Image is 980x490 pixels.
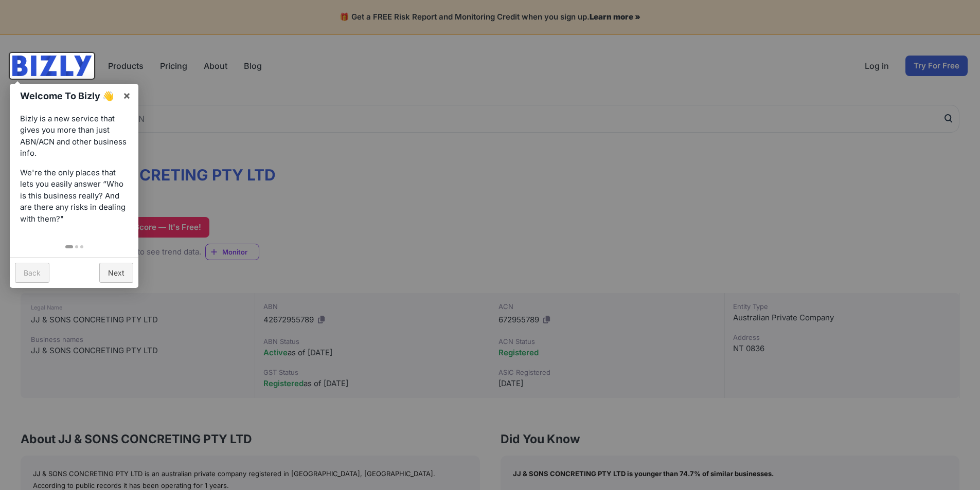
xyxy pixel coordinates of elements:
[20,113,128,159] p: Bizly is a new service that gives you more than just ABN/ACN and other business info.
[20,89,117,103] h1: Welcome To Bizly 👋
[20,167,128,225] p: We're the only places that lets you easily answer “Who is this business really? And are there any...
[15,263,49,283] a: Back
[99,263,133,283] a: Next
[115,84,138,107] a: ×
